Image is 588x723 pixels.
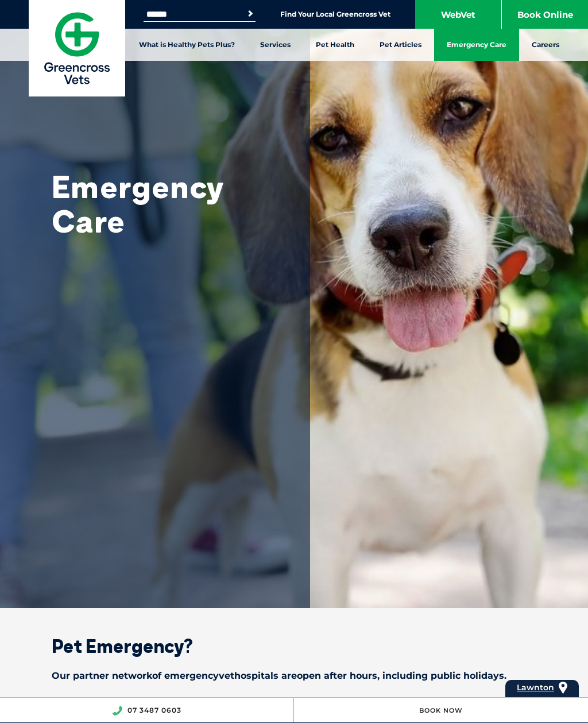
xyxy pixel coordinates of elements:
[297,670,506,681] span: open after hours, including public holidays.
[519,29,572,61] a: Careers
[247,29,303,61] a: Services
[245,8,256,20] button: Search
[303,29,367,61] a: Pet Health
[517,682,554,693] span: Lawnton
[367,29,434,61] a: Pet Articles
[419,706,463,714] a: Book Now
[152,670,219,681] span: of emergency
[52,670,152,681] span: Our partner network
[52,169,281,238] h1: Emergency Care
[434,29,519,61] a: Emergency Care
[11,637,577,655] h2: Pet Emergency?
[281,670,297,681] span: are
[219,670,234,681] span: vet
[127,706,181,714] a: 07 3487 0603
[559,682,567,694] img: location_pin.svg
[234,670,278,681] span: hospitals
[280,10,390,19] a: Find Your Local Greencross Vet
[517,680,554,695] a: Lawnton
[112,706,122,716] img: location_phone.svg
[126,29,247,61] a: What is Healthy Pets Plus?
